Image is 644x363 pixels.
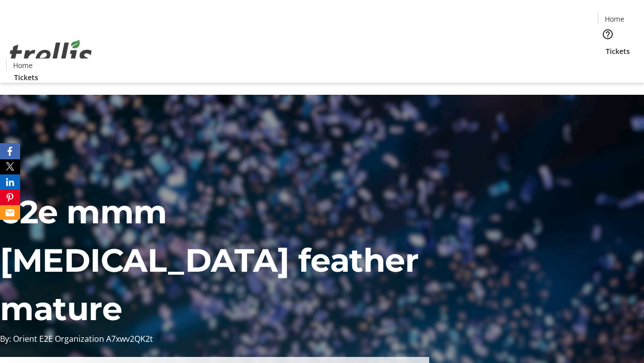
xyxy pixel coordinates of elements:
[605,14,624,24] span: Home
[6,29,96,79] img: Orient E2E Organization A7xwv2QK2t's Logo
[6,72,46,83] a: Tickets
[7,60,39,71] a: Home
[598,14,630,24] a: Home
[13,60,33,71] span: Home
[14,72,38,83] span: Tickets
[598,46,638,56] a: Tickets
[598,56,618,77] button: Cart
[598,24,618,44] button: Help
[606,46,630,56] span: Tickets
